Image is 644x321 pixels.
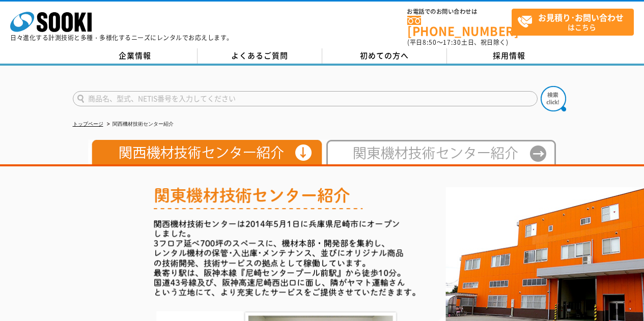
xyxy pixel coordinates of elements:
[322,140,556,164] img: 東日本テクニカルセンター紹介
[541,86,566,111] img: btn_search.png
[447,48,572,64] a: 採用情報
[73,48,198,64] a: 企業情報
[73,121,103,127] a: トップページ
[10,35,233,41] p: 日々進化する計測技術と多種・多様化するニーズにレンタルでお応えします。
[407,16,512,37] a: [PHONE_NUMBER]
[88,140,322,164] img: 関西機材技術センター紹介
[198,48,322,64] a: よくあるご質問
[407,9,512,15] span: お電話でのお問い合わせは
[105,119,174,130] li: 関西機材技術センター紹介
[322,155,556,162] a: 東日本テクニカルセンター紹介
[512,9,634,36] a: お見積り･お問い合わせはこちら
[517,9,633,35] span: はこちら
[322,48,447,64] a: 初めての方へ
[407,38,508,47] span: (平日 ～ 土日、祝日除く)
[360,50,409,61] span: 初めての方へ
[423,38,437,47] span: 8:50
[73,91,538,106] input: 商品名、型式、NETIS番号を入力してください
[443,38,461,47] span: 17:30
[88,155,322,162] a: 関西機材技術センター紹介
[538,11,624,23] strong: お見積り･お問い合わせ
